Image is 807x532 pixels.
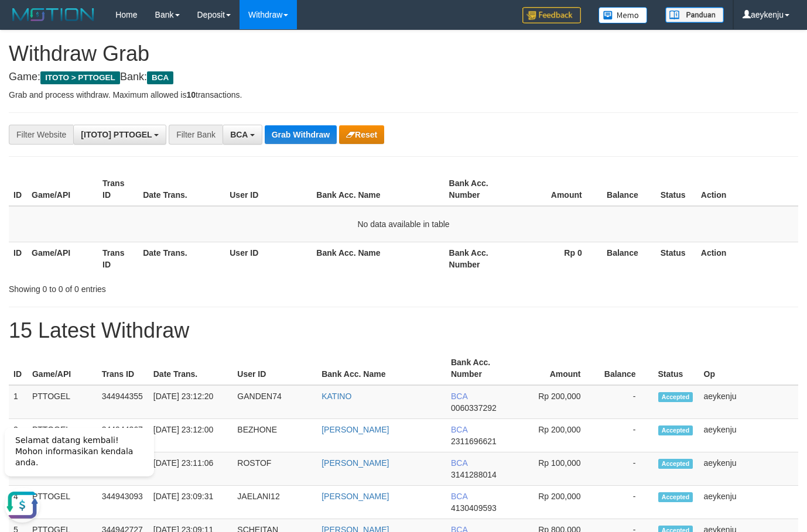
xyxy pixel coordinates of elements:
th: Trans ID [98,173,138,206]
strong: 10 [186,90,196,99]
span: Accepted [658,425,693,435]
a: [PERSON_NAME] [322,425,389,434]
img: MOTION_logo.png [9,6,98,23]
img: Button%20Memo.svg [599,7,648,23]
span: Copy 2311696621 to clipboard [451,437,497,446]
td: Rp 200,000 [516,385,599,419]
th: Date Trans. [138,173,225,206]
td: - [599,419,654,452]
span: Accepted [658,492,693,502]
td: GANDEN74 [232,385,317,419]
a: [PERSON_NAME] [322,492,389,501]
td: [DATE] 23:09:31 [149,486,233,519]
th: Bank Acc. Number [444,242,515,275]
th: ID [9,352,28,385]
td: - [599,385,654,419]
th: Action [696,242,798,275]
button: [ITOTO] PTTOGEL [73,125,166,145]
h1: 15 Latest Withdraw [9,319,798,342]
td: Rp 200,000 [516,419,599,452]
td: No data available in table [9,206,798,242]
button: Open LiveChat chat widget [5,70,40,105]
span: Copy 0060337292 to clipboard [451,403,497,413]
th: Game/API [27,242,98,275]
div: Filter Website [9,125,73,145]
th: Status [654,352,699,385]
th: Balance [599,352,654,385]
th: Action [696,173,798,206]
p: Grab and process withdraw. Maximum allowed is transactions. [9,89,798,101]
img: Feedback.jpg [522,7,581,23]
span: BCA [230,130,248,139]
td: - [599,452,654,486]
span: Accepted [658,459,693,469]
th: User ID [225,173,312,206]
button: Grab Withdraw [265,125,337,144]
span: Selamat datang kembali! Mohon informasikan kendala anda. [15,18,133,50]
span: Copy 3141288014 to clipboard [451,470,497,479]
td: [DATE] 23:11:06 [149,452,233,486]
span: BCA [451,492,467,501]
th: Amount [515,173,600,206]
td: PTTOGEL [28,385,97,419]
td: aeykenju [699,385,799,419]
th: Bank Acc. Number [446,352,516,385]
span: ITOTO > PTTOGEL [40,71,120,84]
th: Status [656,173,696,206]
td: ROSTOF [232,452,317,486]
td: 344944355 [97,385,149,419]
span: BCA [451,392,467,401]
th: Game/API [27,173,98,206]
th: User ID [225,242,312,275]
td: BEZHONE [232,419,317,452]
th: Trans ID [98,242,138,275]
span: BCA [451,425,467,434]
a: [PERSON_NAME] [322,458,389,468]
button: BCA [223,125,262,145]
td: 1 [9,385,28,419]
th: Bank Acc. Name [317,352,446,385]
th: Rp 0 [515,242,600,275]
a: KATINO [322,392,351,401]
span: [ITOTO] PTTOGEL [81,130,152,139]
td: Rp 100,000 [516,452,599,486]
button: Reset [339,125,384,144]
td: aeykenju [699,486,799,519]
span: BCA [451,458,467,468]
span: BCA [147,71,173,84]
span: Copy 4130409593 to clipboard [451,503,497,513]
td: Rp 200,000 [516,486,599,519]
th: Balance [600,242,656,275]
th: ID [9,242,27,275]
div: Filter Bank [169,125,223,145]
th: Balance [600,173,656,206]
td: aeykenju [699,452,799,486]
td: aeykenju [699,419,799,452]
td: [DATE] 23:12:00 [149,419,233,452]
th: Bank Acc. Number [444,173,515,206]
th: Game/API [28,352,97,385]
th: Trans ID [97,352,149,385]
td: [DATE] 23:12:20 [149,385,233,419]
th: Bank Acc. Name [312,242,444,275]
th: Status [656,242,696,275]
th: Amount [516,352,599,385]
td: JAELANI12 [232,486,317,519]
th: ID [9,173,27,206]
th: Date Trans. [149,352,233,385]
h1: Withdraw Grab [9,42,798,66]
th: Date Trans. [138,242,225,275]
div: Showing 0 to 0 of 0 entries [9,279,327,295]
td: - [599,486,654,519]
span: Accepted [658,392,693,402]
h4: Game: Bank: [9,71,798,83]
th: Op [699,352,799,385]
th: Bank Acc. Name [312,173,444,206]
th: User ID [232,352,317,385]
img: panduan.png [665,7,724,23]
